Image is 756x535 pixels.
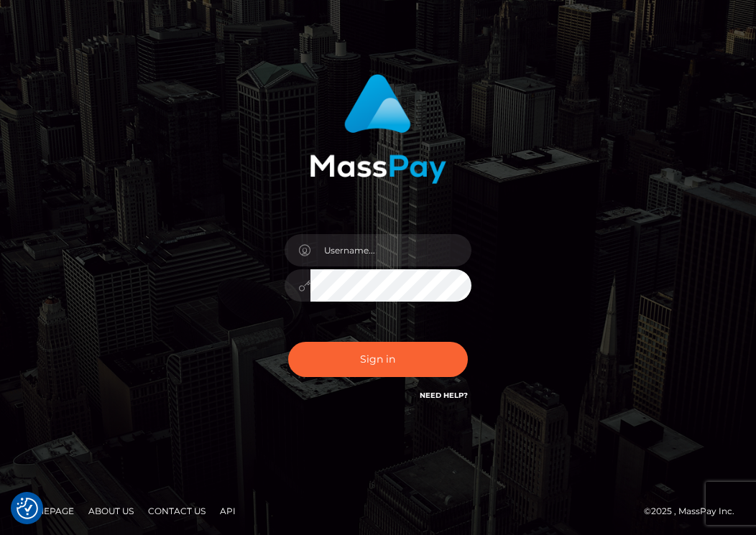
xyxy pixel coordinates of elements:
[214,500,241,522] a: API
[288,342,468,377] button: Sign in
[16,500,80,522] a: Homepage
[142,500,211,522] a: Contact Us
[17,498,38,519] img: Revisit consent button
[644,503,745,519] div: © 2025 , MassPay Inc.
[310,234,471,266] input: Username...
[83,500,139,522] a: About Us
[310,74,446,184] img: MassPay Login
[17,498,38,519] button: Consent Preferences
[420,391,468,400] a: Need Help?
